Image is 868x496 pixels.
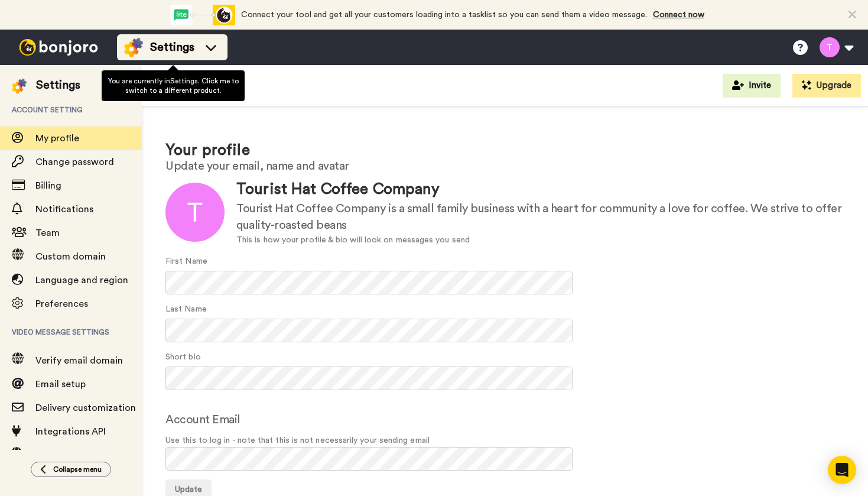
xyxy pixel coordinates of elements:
span: Integrations API [35,427,106,436]
span: Collapse menu [53,465,102,474]
img: settings-colored.svg [12,79,27,93]
img: bj-logo-header-white.svg [14,39,103,56]
span: Billing [35,181,61,190]
button: Upgrade [792,74,861,98]
label: First Name [165,255,207,268]
div: Open Intercom Messenger [828,456,856,484]
span: Settings [150,39,194,56]
span: You are currently in Settings . Click me to switch to a different product. [108,77,239,94]
span: Use this to log in - note that this is not necessarily your sending email [165,435,844,447]
label: Account Email [165,411,240,429]
span: Language and region [35,275,128,285]
span: Preferences [35,299,88,309]
span: Connect your tool and get all your customers loading into a tasklist so you can send them a video... [241,11,647,19]
div: animation [170,5,235,25]
h1: Your profile [165,142,844,159]
div: Tourist Hat Coffee Company is a small family business with a heart for community a love for coffe... [236,200,844,234]
h2: Update your email, name and avatar [165,160,844,173]
label: Last Name [165,303,207,316]
span: Notifications [35,205,93,214]
div: Tourist Hat Coffee Company [236,179,844,200]
span: My profile [35,134,79,143]
a: Connect now [653,11,704,19]
span: Delivery customization [35,403,136,413]
div: This is how your profile & bio will look on messages you send [236,234,844,247]
span: Email setup [35,380,86,389]
span: Update [175,485,202,494]
button: Invite [723,74,781,98]
span: Change password [35,157,114,167]
div: Settings [36,77,80,93]
button: Collapse menu [31,462,111,477]
img: settings-colored.svg [124,38,143,57]
span: Verify email domain [35,356,123,365]
label: Short bio [165,351,201,364]
span: Team [35,228,60,238]
span: Custom domain [35,252,106,261]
